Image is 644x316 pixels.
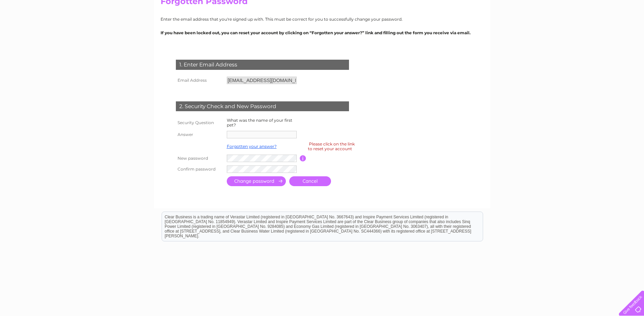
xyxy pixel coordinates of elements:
[161,16,484,22] p: Enter the email address that you're signed up with. This must be correct for you to successfully ...
[174,129,225,140] th: Answer
[308,140,355,152] div: Please click on the link to reset your account
[300,155,306,161] input: Information
[227,176,286,186] input: Submit
[162,4,483,33] div: Clear Business is a trading name of Verastar Limited (registered in [GEOGRAPHIC_DATA] No. 3667643...
[566,29,581,34] a: Energy
[585,29,605,34] a: Telecoms
[516,3,563,12] a: 0333 014 3131
[161,29,484,36] p: If you have been locked out, you can reset your account by clicking on “Forgotten your answer?” l...
[227,144,277,149] a: Forgotten your answer?
[174,75,225,86] th: Email Address
[176,60,349,70] div: 1. Enter Email Address
[623,29,640,34] a: Contact
[609,29,619,34] a: Blog
[289,176,331,186] a: Cancel
[176,101,349,112] div: 2. Security Check and New Password
[174,116,225,129] th: Security Question
[174,153,225,164] th: New password
[174,164,225,175] th: Confirm password
[227,118,292,127] label: What was the name of your first pet?
[549,29,562,34] a: Water
[22,18,57,38] img: logo.png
